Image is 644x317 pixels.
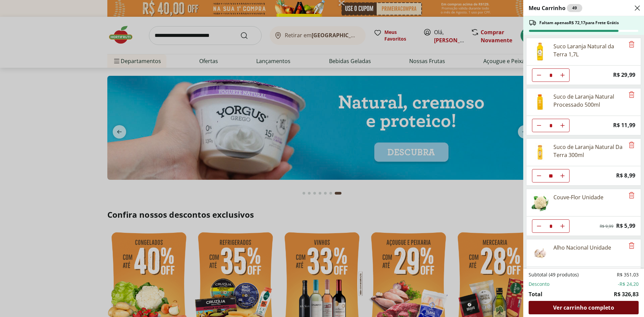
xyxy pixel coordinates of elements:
a: Ver carrinho completo [529,301,639,314]
span: -R$ 24,20 [618,281,639,287]
button: Remove [628,91,636,99]
div: Suco Laranja Natural da Terra 1,7L [553,42,625,58]
img: Couve-Flor Unidade [531,193,549,212]
button: Aumentar Quantidade [556,169,569,182]
span: Subtotal (49 produtos) [529,271,579,278]
button: Aumentar Quantidade [556,219,569,233]
input: Quantidade Atual [546,69,556,82]
button: Remove [628,192,636,200]
button: Aumentar Quantidade [556,119,569,132]
div: Alho Nacional Unidade [553,244,611,252]
button: Remove [628,141,636,149]
span: Total [529,290,542,298]
input: Quantidade Atual [546,119,556,132]
h2: Meu Carrinho [529,4,582,12]
span: Ver carrinho completo [553,305,614,310]
input: Quantidade Atual [546,169,556,182]
span: R$ 8,99 [616,171,635,180]
button: Diminuir Quantidade [532,68,546,82]
span: R$ 9,99 [600,224,613,229]
span: R$ 326,83 [614,290,639,298]
button: Remove [628,41,636,49]
span: Desconto [529,281,549,287]
span: R$ 11,99 [613,121,635,130]
div: Suco de Laranja Natural Da Terra 300ml [553,143,625,159]
button: Diminuir Quantidade [532,119,546,132]
span: R$ 29,99 [613,70,635,80]
img: Principal [531,93,549,111]
span: R$ 5,99 [616,221,635,230]
span: R$ 351,03 [617,271,639,278]
button: Remove [628,242,636,250]
button: Aumentar Quantidade [556,68,569,82]
button: Diminuir Quantidade [532,219,546,233]
div: Suco de Laranja Natural Processado 500ml [553,93,625,109]
button: Diminuir Quantidade [532,169,546,182]
input: Quantidade Atual [546,220,556,232]
img: Suco Laranja Natural da Terra 1,7L [531,42,549,61]
img: Principal [531,244,549,262]
span: Faltam apenas R$ 72,17 para Frete Grátis [539,20,619,25]
div: Couve-Flor Unidade [553,193,603,201]
div: 49 [567,4,582,12]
